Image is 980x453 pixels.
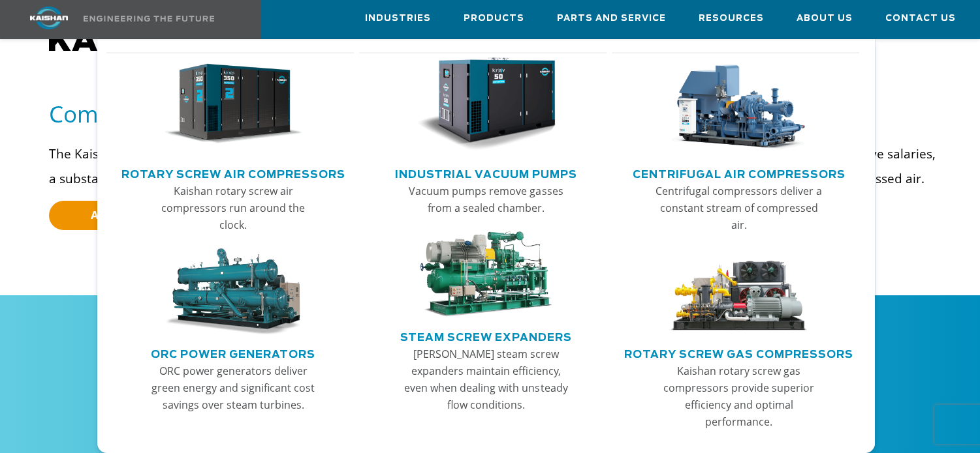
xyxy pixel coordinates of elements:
a: Resources [699,1,764,36]
a: Contact Us [885,1,956,36]
p: [PERSON_NAME] steam screw expanders maintain efficiency, even when dealing with unsteady flow con... [400,345,573,413]
img: thumb-ORC-Power-Generators [164,248,304,335]
a: Centrifugal Air Compressors [632,163,845,183]
a: Steam Screw Expanders [400,326,572,345]
h5: Come Work With Us [49,99,941,128]
a: Products [464,1,524,36]
p: The Kaishan USA team is expanding. We are always looking for talented, motivated individuals to h... [49,141,941,191]
img: thumb-Steam-Screw-Expanders [417,231,556,318]
span: KAISHAN [47,26,385,57]
img: Engineering the future [84,16,214,22]
img: thumb-Rotary-Screw-Gas-Compressors [669,248,809,335]
a: About Us [797,1,853,36]
img: thumb-Centrifugal-Air-Compressors [669,57,809,151]
p: ORC power generators deliver green energy and significant cost savings over steam turbines. [147,362,320,413]
span: Products [464,11,524,26]
a: ORC Power Generators [151,343,315,362]
span: About Us [797,11,853,26]
p: Kaishan rotary screw gas compressors provide superior efficiency and optimal performance. [652,362,825,430]
a: Industrial Vacuum Pumps [395,163,577,183]
img: thumb-Industrial-Vacuum-Pumps [417,57,556,151]
span: Industries [365,11,431,26]
span: APPLY [DATE] [91,207,165,222]
a: APPLY [DATE] [49,201,211,230]
a: Rotary Screw Air Compressors [121,163,345,183]
a: Parts and Service [557,1,666,36]
p: Centrifugal compressors deliver a constant stream of compressed air. [652,183,825,233]
a: Industries [365,1,431,36]
span: Resources [699,11,764,26]
a: Rotary Screw Gas Compressors [624,343,853,362]
img: thumb-Rotary-Screw-Air-Compressors [164,57,304,151]
span: Contact Us [885,11,956,26]
p: Vacuum pumps remove gasses from a sealed chamber. [400,183,573,216]
span: Parts and Service [557,11,666,26]
p: Kaishan rotary screw air compressors run around the clock. [147,183,320,233]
